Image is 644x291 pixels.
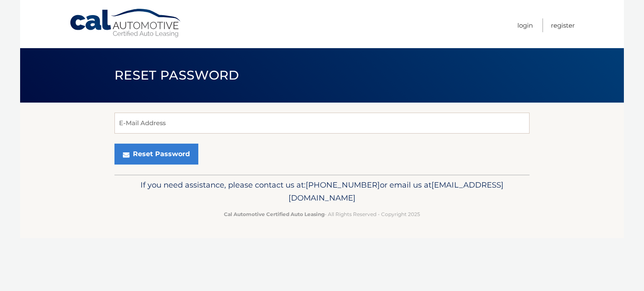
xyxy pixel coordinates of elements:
[114,113,530,134] input: E-Mail Address
[551,18,575,32] a: Register
[224,211,325,217] strong: Cal Automotive Certified Auto Leasing
[69,8,182,38] a: Cal Automotive
[120,178,524,205] p: If you need assistance, please contact us at: or email us at
[306,180,380,190] span: [PHONE_NUMBER]
[114,67,239,83] span: Reset Password
[517,18,533,32] a: Login
[120,210,524,219] p: - All Rights Reserved - Copyright 2025
[114,144,198,165] button: Reset Password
